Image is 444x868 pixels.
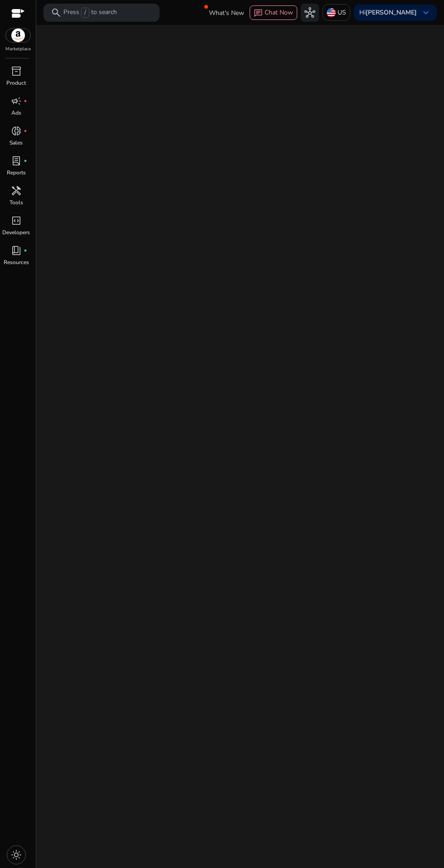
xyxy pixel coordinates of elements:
[51,7,62,18] span: search
[5,46,31,53] p: Marketplace
[359,10,417,16] p: Hi
[4,258,29,266] p: Resources
[11,66,22,77] span: inventory_2
[11,185,22,196] span: handyman
[10,139,23,147] p: Sales
[63,8,117,18] p: Press to search
[338,5,346,20] p: US
[24,249,27,252] span: fiber_manual_record
[81,8,89,18] span: /
[11,109,21,117] p: Ads
[301,4,319,22] button: hub
[366,8,417,17] b: [PERSON_NAME]
[11,245,22,256] span: book_4
[24,129,27,133] span: fiber_manual_record
[11,125,22,136] span: donut_small
[24,159,27,163] span: fiber_manual_record
[265,8,293,17] span: Chat Now
[250,5,297,20] button: chatChat Now
[420,7,431,18] span: keyboard_arrow_down
[304,7,315,18] span: hub
[24,99,27,103] span: fiber_manual_record
[7,169,26,177] p: Reports
[209,5,244,21] span: What's New
[11,849,22,860] span: light_mode
[6,79,26,87] p: Product
[11,96,22,106] span: campaign
[2,228,30,236] p: Developers
[254,9,263,18] span: chat
[11,155,22,166] span: lab_profile
[6,29,30,42] img: amazon.svg
[327,8,336,17] img: us.svg
[11,215,22,226] span: code_blocks
[10,198,23,207] p: Tools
